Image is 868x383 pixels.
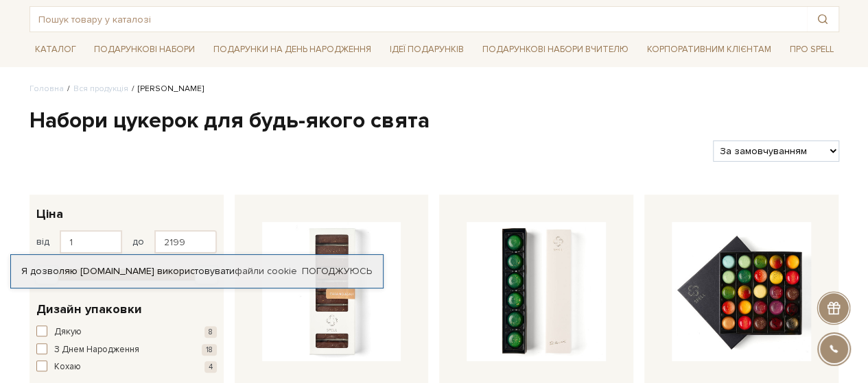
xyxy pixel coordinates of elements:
input: Ціна [154,230,217,254]
span: до [132,236,144,248]
a: файли cookie [235,265,297,277]
button: З Днем Народження 18 [36,343,217,357]
button: Пошук товару у каталозі [807,7,838,32]
input: Пошук товару у каталозі [30,7,807,32]
span: Дизайн упаковки [36,300,142,319]
a: Про Spell [784,39,838,60]
a: Ідеї подарунків [384,39,469,60]
a: Головна [30,84,64,94]
input: Ціна [60,230,122,254]
span: Дякую [54,325,82,339]
a: Подарункові набори Вчителю [477,38,634,61]
a: Вся продукція [73,84,128,94]
a: Подарунки на День народження [208,39,377,60]
div: Я дозволяю [DOMAIN_NAME] використовувати [11,265,383,277]
span: 4 [204,361,217,373]
button: Дякую 8 [36,325,217,339]
li: [PERSON_NAME] [128,83,204,95]
span: від [36,236,49,248]
a: Погоджуюсь [302,265,372,277]
span: 8 [204,326,217,338]
span: Кохаю [54,360,81,374]
span: Ціна [36,205,63,223]
span: 18 [202,344,217,356]
a: Корпоративним клієнтам [642,39,777,60]
span: З Днем Народження [54,343,139,357]
a: Подарункові набори [89,39,200,60]
button: Кохаю 4 [36,360,217,374]
h1: Набори цукерок для будь-якого свята [30,107,839,136]
a: Каталог [30,39,82,60]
